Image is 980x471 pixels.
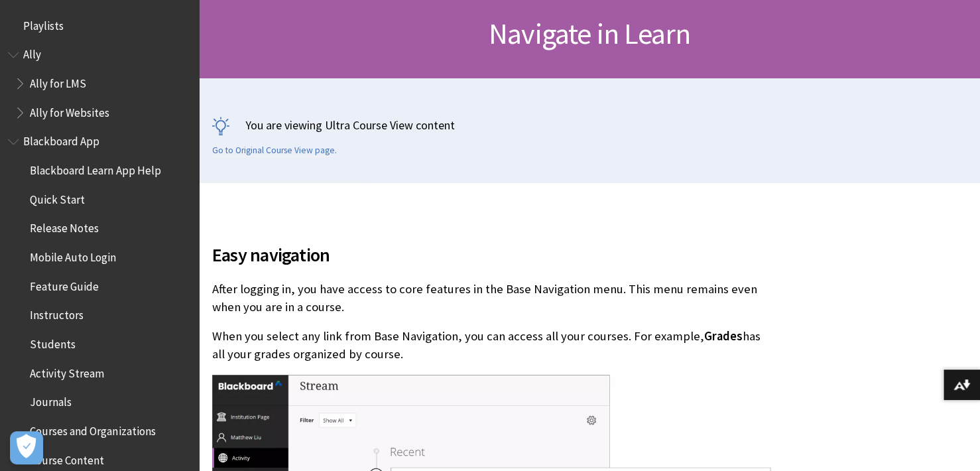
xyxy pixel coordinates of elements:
span: Ally for Websites [30,101,109,119]
span: Release Notes [30,218,99,235]
p: After logging in, you have access to core features in the Base Navigation menu. This menu remains... [212,281,770,315]
nav: Book outline for Anthology Ally Help [8,44,191,124]
p: You are viewing Ultra Course View content [212,117,967,133]
span: Activity Stream [30,362,104,380]
span: Students [30,333,76,351]
span: Journals [30,391,72,409]
span: Playlists [23,15,64,33]
span: Quick Start [30,188,85,206]
span: Blackboard Learn App Help [30,159,160,177]
span: Courses and Organizations [30,420,155,438]
span: Grades [704,328,743,344]
p: When you select any link from Base Navigation, you can access all your courses. For example, has ... [212,328,770,362]
span: Blackboard App [23,131,99,149]
a: Go to Original Course View page. [212,145,337,157]
span: Easy navigation [212,241,770,269]
span: Feature Guide [30,275,99,293]
span: Navigate in Learn [489,15,690,52]
nav: Book outline for Playlists [8,15,191,37]
span: Mobile Auto Login [30,246,116,264]
span: Instructors [30,304,84,322]
span: Ally [23,44,41,62]
span: Course Content [30,449,104,467]
span: Ally for LMS [30,72,86,90]
button: Abrir preferências [10,431,43,464]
